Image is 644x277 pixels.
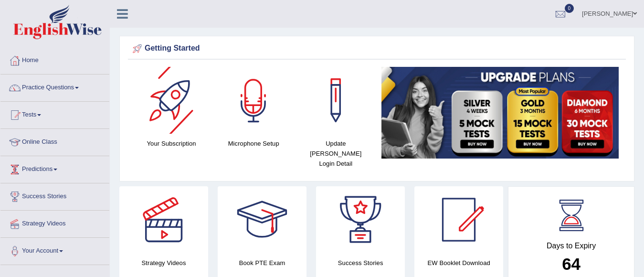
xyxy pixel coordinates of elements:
h4: Your Subscription [135,138,208,149]
a: Tests [0,102,109,126]
div: Getting Started [130,42,623,56]
h4: EW Booklet Download [414,258,503,268]
h4: Book PTE Exam [218,258,306,268]
a: Practice Questions [0,75,109,98]
a: Strategy Videos [0,211,109,234]
h4: Strategy Videos [119,258,208,268]
h4: Success Stories [316,258,405,268]
h4: Days to Expiry [519,242,623,250]
a: Predictions [0,156,109,180]
a: Your Account [0,238,109,262]
b: 64 [562,255,581,273]
a: Online Class [0,129,109,153]
a: Home [0,47,109,71]
a: Success Stories [0,183,109,207]
h4: Microphone Setup [217,138,290,149]
img: small5.jpg [381,67,619,159]
h4: Update [PERSON_NAME] Login Detail [299,138,372,169]
span: 0 [565,4,574,13]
